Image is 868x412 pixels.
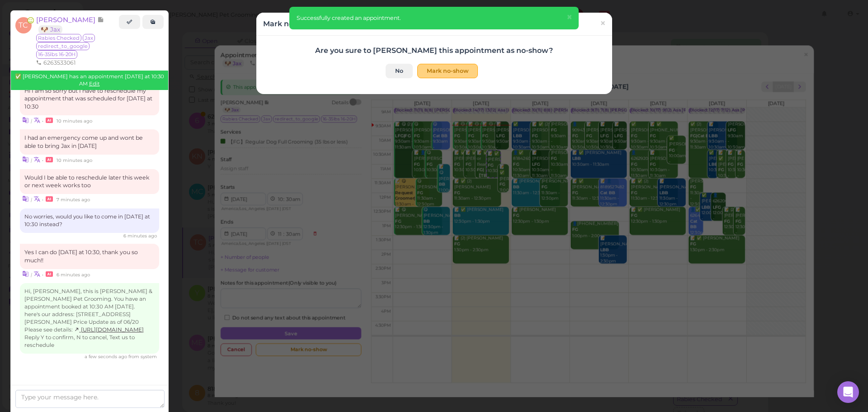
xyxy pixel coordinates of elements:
button: Mark no-show [417,64,478,78]
span: TC [15,17,32,33]
span: 08/26/2025 09:27am [57,118,92,124]
div: • [20,194,159,204]
div: No worries, would you like to come in [DATE] at 10:30 instead? [20,208,159,233]
span: Rabies Checked [36,34,81,42]
a: 🐶 Jax [38,25,62,34]
div: Would I be able to reschedule later this week or next week works too [20,169,159,194]
li: 6263533061 [34,59,78,67]
div: Open Intercom Messenger [837,381,859,403]
span: [PERSON_NAME] [36,15,97,24]
span: Jax [83,34,95,42]
span: Note [97,15,104,24]
span: redirect_to_google [36,42,90,50]
a: [PERSON_NAME] 🐶 Jax [36,15,104,33]
div: Hi I am so sorry but I have to reschedule my appointment that was scheduled for [DATE] at 10:30 [20,82,159,116]
i: | [31,272,32,278]
a: Edit [89,81,100,87]
div: Hi, [PERSON_NAME], this is [PERSON_NAME] & [PERSON_NAME] Pet Grooming. You have an appointment bo... [20,283,159,354]
span: 08/26/2025 09:30am [57,197,90,203]
div: • [20,155,159,164]
div: • [20,115,159,125]
button: Close [561,7,578,28]
span: from system [128,354,157,360]
span: × [566,11,572,24]
span: 16-35lbs 16-20H [36,50,77,58]
span: Confirmed [15,73,21,80]
i: | [31,118,32,124]
span: 08/26/2025 09:27am [57,157,92,163]
span: × [599,17,605,30]
h4: Mark no-show [263,19,316,28]
h4: Are you sure to [PERSON_NAME] this appointment as no-show? [263,46,605,55]
a: No [386,64,413,78]
div: • [20,269,159,279]
i: | [31,157,32,163]
a: [URL][DOMAIN_NAME] [74,327,144,333]
div: Yes I can do [DATE] at 10:30, thank you so much!! [20,244,159,269]
i: | [31,197,32,203]
span: 08/26/2025 09:37am [85,354,128,360]
div: I had an emergency come up and wont be able to bring Jax in [DATE] [20,129,159,155]
span: [PERSON_NAME] has an appointment [DATE] at 10:30 AM [23,73,164,87]
span: 08/26/2025 09:31am [57,272,90,278]
span: 08/26/2025 09:31am [123,233,157,239]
